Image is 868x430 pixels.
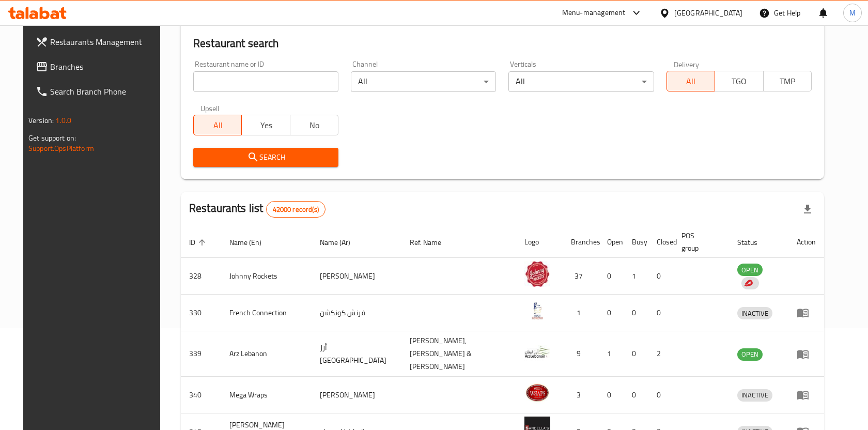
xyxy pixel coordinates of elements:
[797,306,816,319] div: Menu
[189,236,209,249] span: ID
[28,114,54,127] span: Version:
[295,118,334,133] span: No
[788,226,824,258] th: Action
[28,142,94,155] a: Support.OpsPlatform
[410,236,455,249] span: Ref. Name
[193,36,812,51] h2: Restaurant search
[681,229,717,254] span: POS group
[290,115,338,135] button: No
[768,74,808,89] span: TMP
[667,71,715,91] button: All
[624,331,648,377] td: 0
[198,118,238,133] span: All
[524,298,550,324] img: French Connection
[320,236,364,249] span: Name (Ar)
[797,348,816,360] div: Menu
[50,60,160,73] span: Branches
[648,258,673,295] td: 0
[797,389,816,401] div: Menu
[50,85,160,98] span: Search Branch Phone
[624,258,648,295] td: 1
[743,279,753,288] img: delivery hero logo
[241,115,290,135] button: Yes
[599,377,624,413] td: 0
[849,7,856,19] span: M
[181,331,221,377] td: 339
[221,377,312,413] td: Mega Wraps
[246,118,286,133] span: Yes
[624,295,648,331] td: 0
[562,7,626,19] div: Menu-management
[229,236,275,249] span: Name (En)
[193,115,242,135] button: All
[312,295,401,331] td: فرنش كونكشن
[563,331,599,377] td: 9
[267,205,325,214] span: 42000 record(s)
[563,258,599,295] td: 37
[193,148,338,167] button: Search
[719,74,759,89] span: TGO
[181,258,221,295] td: 328
[737,236,771,249] span: Status
[795,197,820,222] div: Export file
[741,277,759,289] div: Indicates that the vendor menu management has been moved to DH Catalog service
[563,377,599,413] td: 3
[193,71,338,92] input: Search for restaurant name or ID..
[674,60,700,68] label: Delivery
[674,7,742,19] div: [GEOGRAPHIC_DATA]
[737,389,772,401] span: INACTIVE
[648,295,673,331] td: 0
[737,264,763,276] div: OPEN
[312,377,401,413] td: [PERSON_NAME]
[763,71,812,91] button: TMP
[221,258,312,295] td: Johnny Rockets
[181,295,221,331] td: 330
[599,295,624,331] td: 0
[671,74,711,89] span: All
[599,331,624,377] td: 1
[737,389,772,402] div: INACTIVE
[563,295,599,331] td: 1
[55,114,71,127] span: 1.0.0
[200,104,220,112] label: Upsell
[189,201,326,218] h2: Restaurants list
[737,308,772,319] span: INACTIVE
[599,258,624,295] td: 0
[221,295,312,331] td: French Connection
[524,380,550,406] img: Mega Wraps
[648,377,673,413] td: 0
[312,258,401,295] td: [PERSON_NAME]
[351,71,496,92] div: All
[599,226,624,258] th: Open
[648,331,673,377] td: 2
[737,348,763,360] span: OPEN
[624,226,648,258] th: Busy
[27,54,168,79] a: Branches
[648,226,673,258] th: Closed
[27,79,168,104] a: Search Branch Phone
[737,264,763,276] span: OPEN
[563,226,599,258] th: Branches
[312,331,401,377] td: أرز [GEOGRAPHIC_DATA]
[508,71,654,92] div: All
[50,36,160,48] span: Restaurants Management
[181,377,221,413] td: 340
[524,339,550,365] img: Arz Lebanon
[516,226,563,258] th: Logo
[401,331,516,377] td: [PERSON_NAME],[PERSON_NAME] & [PERSON_NAME]
[27,29,168,54] a: Restaurants Management
[737,307,772,319] div: INACTIVE
[715,71,763,91] button: TGO
[202,151,330,164] span: Search
[28,131,76,145] span: Get support on:
[524,261,550,287] img: Johnny Rockets
[221,331,312,377] td: Arz Lebanon
[624,377,648,413] td: 0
